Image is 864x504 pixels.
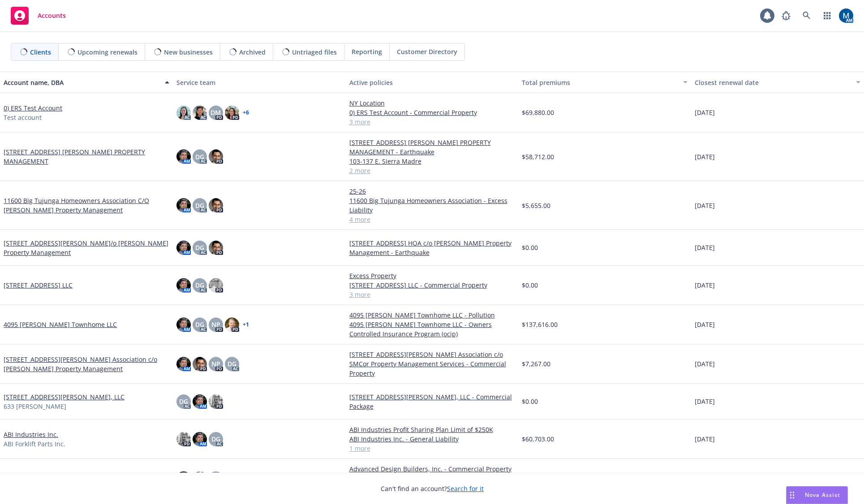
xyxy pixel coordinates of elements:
span: NP [211,359,220,368]
a: 11600 Big Tujunga Homeowners Association C/O [PERSON_NAME] Property Management [4,196,169,215]
span: [DATE] [695,397,715,406]
span: $7,267.00 [522,359,550,368]
div: Total premiums [522,78,678,87]
div: Account name, DBA [4,78,159,87]
a: [STREET_ADDRESS] [PERSON_NAME] PROPERTY MANAGEMENT - Earthquake [349,138,515,157]
span: [DATE] [695,108,715,117]
img: photo [176,432,191,446]
div: Closest renewal date [695,78,851,87]
a: [STREET_ADDRESS] LLC [4,280,73,290]
img: photo [209,149,223,164]
img: photo [176,106,191,120]
span: Nova Assist [805,491,840,499]
a: 4095 [PERSON_NAME] Townhome LLC [4,320,117,329]
span: [DATE] [695,201,715,210]
span: Untriaged files [292,47,337,57]
span: Reporting [352,47,382,56]
button: Service team [173,72,346,93]
a: ABI Industries Profit Sharing Plan Limit of $250K [349,425,515,434]
a: + 1 [243,322,249,327]
a: ABI Industries Inc. - General Liability [349,434,515,444]
span: $60,703.00 [522,434,554,444]
span: $0.00 [522,397,538,406]
span: [DATE] [695,243,715,252]
img: photo [209,241,223,255]
img: photo [193,432,207,446]
span: DG [195,320,204,329]
img: photo [176,471,191,486]
a: [STREET_ADDRESS][PERSON_NAME], LLC [4,392,125,402]
img: photo [839,8,853,23]
span: Test account [4,113,42,122]
span: [DATE] [695,434,715,444]
a: Search [798,7,816,25]
span: ABI Forklift Parts Inc. [4,439,65,449]
img: photo [176,241,191,255]
img: photo [176,198,191,212]
a: 0) ERS Test Account - Commercial Property [349,108,515,117]
a: Accounts [7,3,69,28]
img: photo [225,318,239,332]
span: [DATE] [695,359,715,368]
img: photo [176,357,191,371]
a: + 6 [243,110,249,115]
button: Nova Assist [786,486,848,504]
img: photo [193,357,207,371]
div: Service team [176,78,342,87]
span: [DATE] [695,320,715,329]
a: [STREET_ADDRESS][PERSON_NAME] Association c/o SMCor Property Management Services - Commercial Pro... [349,350,515,378]
a: [STREET_ADDRESS][PERSON_NAME], LLC - Commercial Package [349,392,515,411]
a: Advanced Design Builders, Inc. - Commercial Property [349,464,515,474]
span: Can't find an account? [381,484,484,493]
span: $69,880.00 [522,108,554,117]
span: 633 [PERSON_NAME] [4,402,66,411]
span: [DATE] [695,280,715,290]
span: $0.00 [522,280,538,290]
a: 4095 [PERSON_NAME] Townhome LLC - Owners Controlled Insurance Program (ocip) [349,320,515,339]
img: photo [176,149,191,164]
a: NY Location [349,98,515,108]
span: New businesses [164,47,213,57]
button: Total premiums [518,72,691,93]
span: $0.00 [522,243,538,252]
span: DG [195,280,204,290]
span: [DATE] [695,152,715,161]
span: $5,655.00 [522,201,550,210]
a: 3 more [349,117,515,127]
a: Search for it [447,484,484,493]
a: ABI Industries Inc. [4,430,58,439]
a: 4 more [349,215,515,224]
span: DG [195,152,204,161]
button: Closest renewal date [691,72,864,93]
img: photo [209,198,223,212]
span: NP [211,320,220,329]
span: Archived [239,47,266,57]
a: [STREET_ADDRESS] HOA c/o [PERSON_NAME] Property Management - Earthquake [349,238,515,257]
span: DG [228,359,236,368]
a: [STREET_ADDRESS][PERSON_NAME]/o [PERSON_NAME] Property Management [4,238,169,257]
a: 3 more [349,290,515,299]
img: photo [193,394,207,409]
a: 2 more [349,166,515,175]
span: Upcoming renewals [77,47,138,57]
a: 25-26 [349,186,515,196]
div: Drag to move [787,487,798,504]
span: DG [195,243,204,252]
img: photo [176,318,191,332]
img: photo [193,106,207,120]
span: DG [211,434,220,444]
img: photo [193,471,207,486]
a: Excess Property [349,271,515,280]
a: Switch app [818,7,836,25]
img: photo [209,278,223,292]
a: 11600 Big Tujunga Homeowners Association - Excess Liability [349,196,515,215]
img: photo [209,394,223,409]
button: Active policies [346,72,519,93]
